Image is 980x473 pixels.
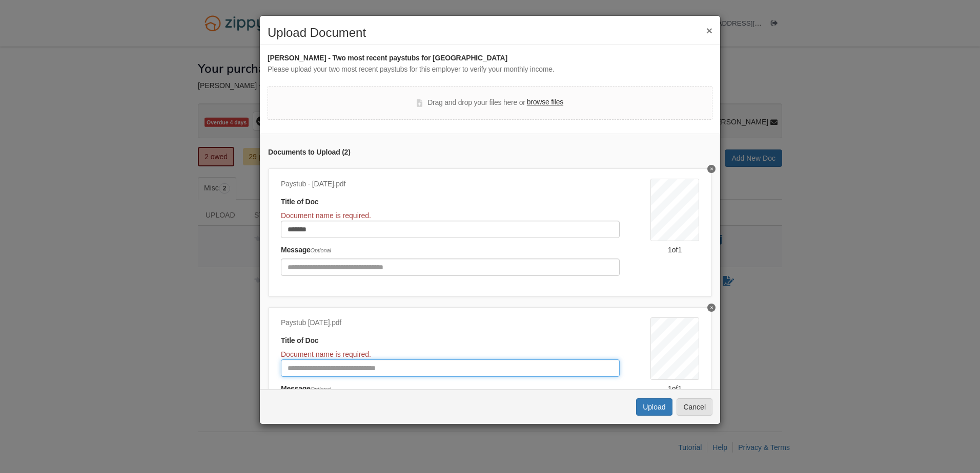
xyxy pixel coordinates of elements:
div: Document name is required. [281,349,620,359]
input: Document Title [281,221,620,238]
div: Please upload your two most recent paystubs for this employer to verify your monthly income. [268,64,712,75]
label: Title of Doc [281,335,318,347]
label: Title of Doc [281,197,318,208]
div: Paystub [DATE].pdf [281,317,620,329]
label: browse files [527,97,563,108]
h2: Upload Document [268,26,712,39]
span: Optional [311,386,331,392]
div: Paystub - [DATE].pdf [281,179,620,190]
div: [PERSON_NAME] - Two most recent paystubs for [GEOGRAPHIC_DATA] [268,53,712,64]
div: 1 of 1 [650,245,699,255]
div: Document name is required. [281,210,620,221]
label: Message [281,245,331,256]
span: Optional [311,247,331,253]
div: Drag and drop your files here or [417,97,563,109]
button: Upload [636,398,672,416]
div: 1 of 1 [650,383,699,394]
label: Message [281,383,331,395]
button: Delete undefined [707,304,716,312]
div: Documents to Upload ( 2 ) [268,147,712,158]
button: Delete Paystub [707,165,716,173]
button: Cancel [677,398,712,416]
input: Include any comments on this document [281,259,620,276]
input: Document Title [281,359,620,377]
button: × [706,25,712,36]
